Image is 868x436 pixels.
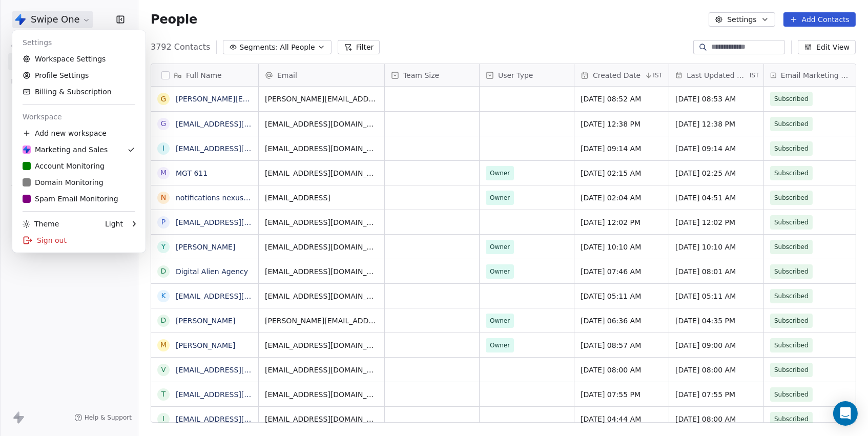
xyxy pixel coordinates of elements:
div: Workspace [16,109,141,125]
div: Account Monitoring [23,161,105,171]
div: Sign out [16,232,141,248]
div: Settings [16,34,141,51]
div: Add new workspace [16,125,141,141]
a: Workspace Settings [16,51,141,67]
img: Swipe%20One%20Logo%201-1.svg [23,146,31,154]
div: Marketing and Sales [23,144,108,155]
div: Domain Monitoring [23,177,104,188]
div: Theme [23,219,59,229]
div: Light [105,219,123,229]
a: Profile Settings [16,67,141,84]
a: Billing & Subscription [16,84,141,100]
div: Spam Email Monitoring [23,194,118,204]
